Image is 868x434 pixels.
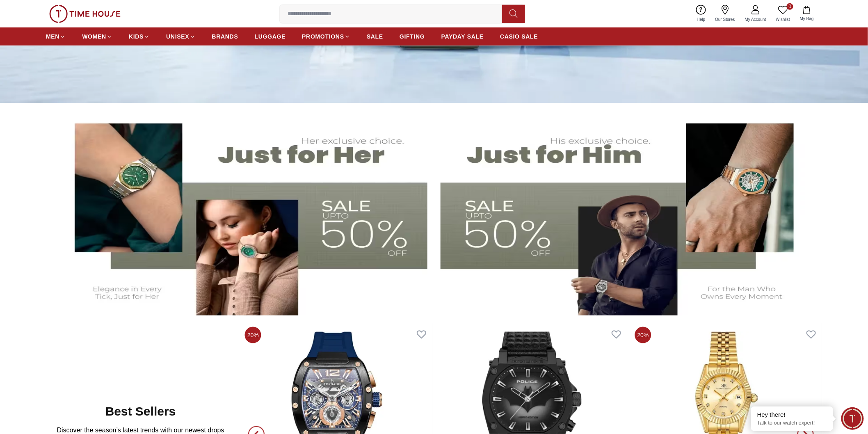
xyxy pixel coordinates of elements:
[787,3,793,10] span: 0
[129,29,150,44] a: KIDS
[692,3,710,24] a: Help
[441,32,484,41] span: PAYDAY SALE
[302,29,350,44] a: PROMOTIONS
[212,29,238,44] a: BRANDS
[400,32,425,41] span: GIFTING
[302,32,344,41] span: PROMOTIONS
[500,29,538,44] a: CASIO SALE
[82,29,112,44] a: WOMEN
[712,16,738,23] span: Our Stores
[46,32,59,41] span: MEN
[60,111,427,315] img: Women's Watches Banner
[129,32,144,41] span: KIDS
[797,16,817,22] span: My Bag
[82,32,106,41] span: WOMEN
[166,29,195,44] a: UNISEX
[400,29,425,44] a: GIFTING
[212,32,238,41] span: BRANDS
[166,32,189,41] span: UNISEX
[742,16,770,23] span: My Account
[441,111,808,315] img: Men's Watches Banner
[694,16,709,23] span: Help
[795,4,819,23] button: My Bag
[255,32,286,41] span: LUGGAGE
[710,3,740,24] a: Our Stores
[441,29,484,44] a: PAYDAY SALE
[635,327,651,343] span: 20%
[49,5,121,23] img: ...
[367,32,383,41] span: SALE
[500,32,538,41] span: CASIO SALE
[757,420,827,427] p: Talk to our watch expert!
[841,407,864,430] div: Chat Widget
[105,404,176,419] h2: Best Sellers
[771,3,795,24] a: 0Wishlist
[367,29,383,44] a: SALE
[255,29,286,44] a: LUGGAGE
[757,411,827,419] div: Hey there!
[773,16,793,23] span: Wishlist
[46,29,66,44] a: MEN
